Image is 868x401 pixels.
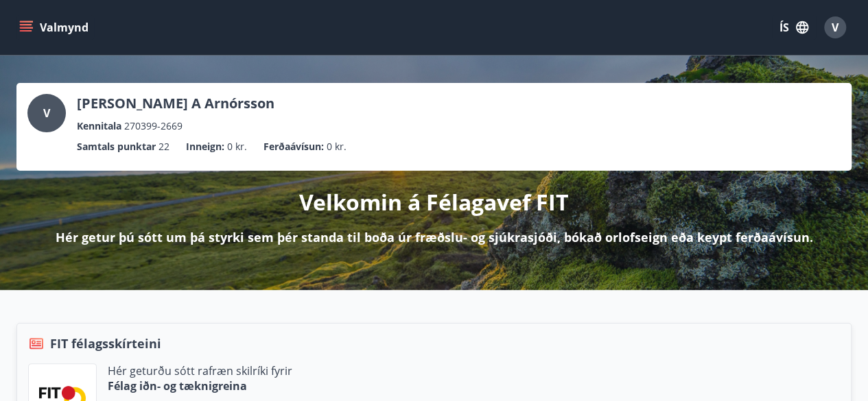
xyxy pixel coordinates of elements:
[77,119,121,134] p: Kennitala
[43,106,50,121] span: V
[16,15,94,40] button: menu
[263,139,324,154] p: Ferðaávísun :
[327,139,347,154] span: 0 kr.
[159,139,169,154] span: 22
[832,20,838,35] span: V
[819,11,852,44] button: V
[124,119,183,134] span: 270399-2669
[299,187,569,217] p: Velkomin á Félagavef FIT
[50,335,161,352] span: FIT félagsskírteini
[772,15,816,40] button: ÍS
[56,228,813,246] p: Hér getur þú sótt um þá styrki sem þér standa til boða úr fræðslu- og sjúkrasjóði, bókað orlofsei...
[186,139,224,154] p: Inneign :
[77,94,274,113] p: [PERSON_NAME] A Arnórsson
[77,139,156,154] p: Samtals punktar
[108,378,292,393] p: Félag iðn- og tæknigreina
[108,363,292,378] p: Hér geturðu sótt rafræn skilríki fyrir
[227,139,247,154] span: 0 kr.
